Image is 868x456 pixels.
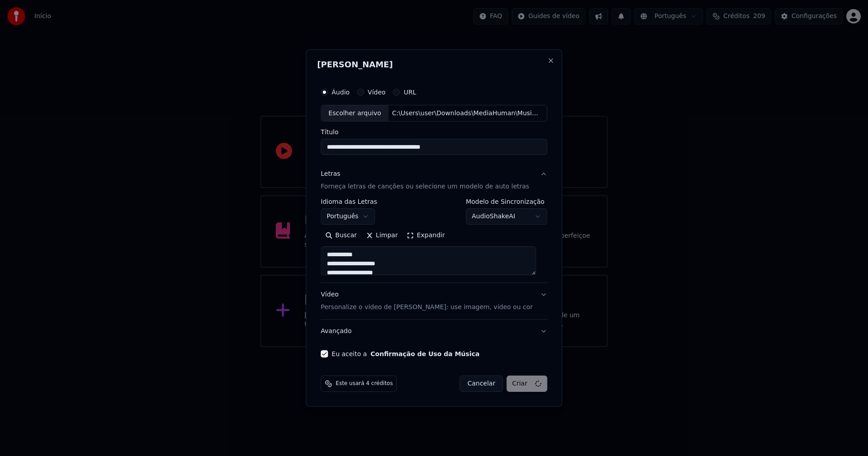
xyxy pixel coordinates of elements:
label: Modelo de Sincronização [466,199,547,205]
div: C:\Users\user\Downloads\MediaHuman\Music\Nosso Amor é Infinito - [PERSON_NAME] VOZ.mp3 [388,109,542,118]
button: LetrasForneça letras de canções ou selecione um modelo de auto letras [321,163,547,199]
div: Vídeo [321,291,533,312]
button: Buscar [321,229,362,243]
label: Eu aceito a [332,351,480,357]
p: Personalize o vídeo de [PERSON_NAME]: use imagem, vídeo ou cor [321,303,533,312]
button: Eu aceito a [371,351,480,357]
button: Cancelar [460,376,503,392]
label: Vídeo [368,89,386,95]
div: Escolher arquivo [321,105,389,122]
label: URL [404,89,416,95]
button: VídeoPersonalize o vídeo de [PERSON_NAME]: use imagem, vídeo ou cor [321,283,547,320]
h2: [PERSON_NAME] [317,61,551,69]
span: Este usará 4 créditos [336,380,393,387]
button: Expandir [402,229,449,243]
div: LetrasForneça letras de canções ou selecione um modelo de auto letras [321,199,547,283]
label: Idioma das Letras [321,199,377,205]
label: Áudio [332,89,350,95]
label: Título [321,129,547,136]
button: Limpar [361,229,402,243]
button: Avançado [321,320,547,343]
p: Forneça letras de canções ou selecione um modelo de auto letras [321,183,529,192]
div: Letras [321,170,340,179]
